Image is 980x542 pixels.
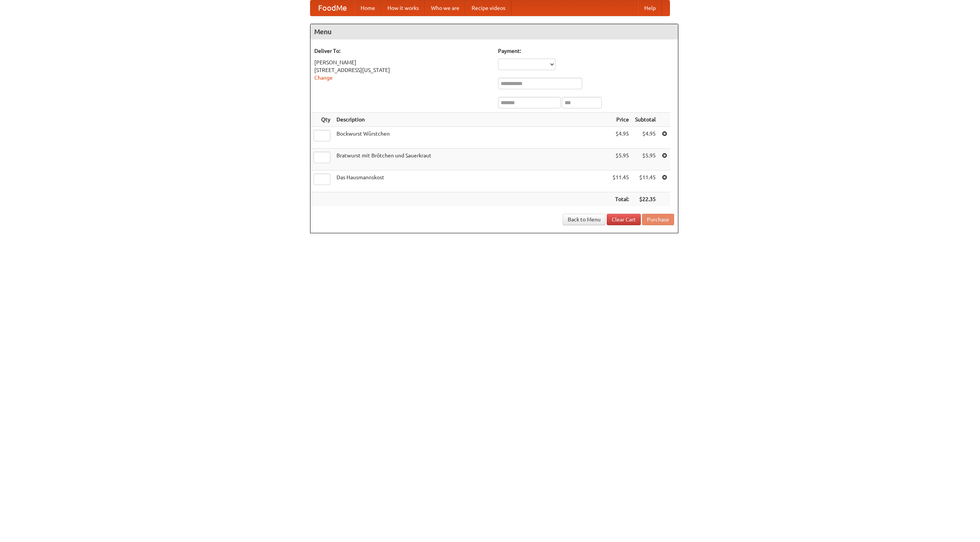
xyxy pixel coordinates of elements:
[314,66,490,74] div: [STREET_ADDRESS][US_STATE]
[465,0,511,16] a: Recipe videos
[314,59,490,66] div: [PERSON_NAME]
[310,113,333,127] th: Qty
[609,113,632,127] th: Price
[310,24,678,39] h4: Menu
[607,214,641,225] a: Clear Cart
[632,149,659,170] td: $5.95
[632,170,659,192] td: $11.45
[333,113,609,127] th: Description
[609,127,632,149] td: $4.95
[314,47,490,55] h5: Deliver To:
[354,0,381,16] a: Home
[425,0,465,16] a: Who we are
[632,192,659,206] th: $22.35
[314,75,333,81] a: Change
[638,0,662,16] a: Help
[333,149,609,170] td: Bratwurst mit Brötchen und Sauerkraut
[381,0,425,16] a: How it works
[498,47,674,55] h5: Payment:
[310,0,354,16] a: FoodMe
[642,214,674,225] button: Purchase
[333,127,609,149] td: Bockwurst Würstchen
[609,170,632,192] td: $11.45
[632,113,659,127] th: Subtotal
[632,127,659,149] td: $4.95
[333,170,609,192] td: Das Hausmannskost
[609,192,632,206] th: Total:
[563,214,606,225] a: Back to Menu
[609,149,632,170] td: $5.95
